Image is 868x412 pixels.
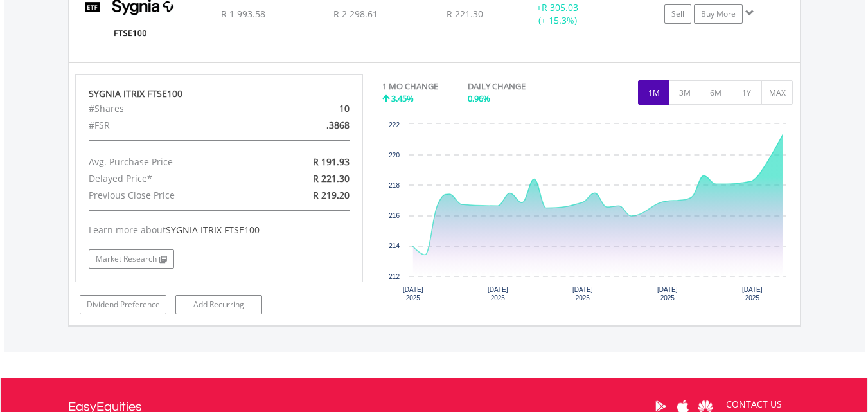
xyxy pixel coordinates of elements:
span: R 221.30 [447,8,483,20]
a: Sell [664,4,691,24]
div: + (+ 15.3%) [509,1,607,27]
button: 1Y [731,80,762,105]
span: R 2 298.61 [333,8,378,20]
text: [DATE] 2025 [572,286,593,301]
text: 214 [389,242,400,249]
div: #Shares [79,100,266,117]
span: R 219.20 [313,189,350,201]
div: #FSR [79,117,266,134]
div: Delayed Price* [79,170,266,187]
div: Previous Close Price [79,187,266,204]
div: Learn more about [89,224,350,237]
div: .3868 [265,117,359,134]
span: SYGNIA ITRIX FTSE100 [166,224,260,236]
span: R 305.03 [542,1,578,13]
text: 218 [389,182,400,189]
span: R 221.30 [313,172,350,184]
text: 212 [389,273,400,280]
button: 1M [638,80,669,105]
div: 10 [265,100,359,117]
span: R 191.93 [313,156,350,168]
div: Avg. Purchase Price [79,154,266,170]
div: DAILY CHANGE [468,80,571,93]
text: 216 [389,212,400,219]
text: [DATE] 2025 [403,286,423,301]
text: 220 [389,152,400,159]
span: R 1 993.58 [221,8,265,20]
a: Add Recurring [175,295,262,314]
button: 6M [700,80,731,105]
div: Chart. Highcharts interactive chart. [382,118,793,310]
text: [DATE] 2025 [488,286,508,301]
text: [DATE] 2025 [657,286,678,301]
div: 1 MO CHANGE [382,80,438,93]
text: 222 [389,121,400,129]
a: Market Research [89,249,174,269]
button: MAX [761,80,793,105]
div: SYGNIA ITRIX FTSE100 [89,87,350,100]
a: Buy More [694,4,743,24]
span: 3.45% [391,93,414,104]
text: [DATE] 2025 [742,286,763,301]
a: Dividend Preference [80,295,166,314]
span: 0.96% [468,93,490,104]
button: 3M [669,80,700,105]
svg: Interactive chart [382,118,793,310]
